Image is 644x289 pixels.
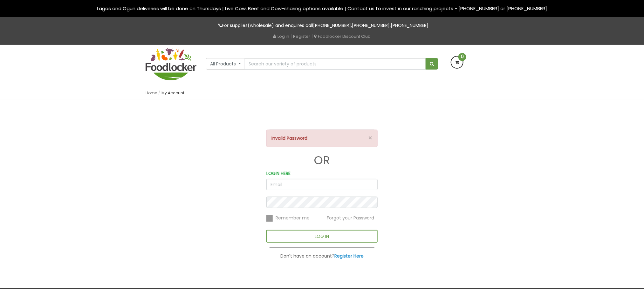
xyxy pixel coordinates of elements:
[291,33,292,39] span: |
[271,135,307,141] strong: Invalid Password
[146,90,157,96] a: Home
[146,48,196,80] img: FoodLocker
[97,5,547,12] span: Lagos and Ogun deliveries will be done on Thursdays | Live Cow, Beef and Cow-sharing options avai...
[266,154,378,167] h1: OR
[312,33,313,39] span: |
[245,58,426,70] input: Search our variety of products
[314,33,371,39] a: Foodlocker Discount Club
[266,170,291,177] label: LOGIN HERE
[327,215,374,221] span: Forgot your Password
[206,58,245,70] button: All Products
[266,179,378,190] input: Email
[276,215,310,221] span: Remember me
[266,252,378,260] p: Don't have an account?
[458,53,466,61] span: 0
[368,135,373,141] button: ×
[313,22,351,29] a: [PHONE_NUMBER]
[266,230,378,243] button: LOG IN
[327,215,374,221] a: Forgot your Password
[334,253,364,259] a: Register Here
[273,33,290,39] a: Log in
[293,33,311,39] a: Register
[391,22,429,29] a: [PHONE_NUMBER]
[352,22,390,29] a: [PHONE_NUMBER]
[146,22,498,29] p: For supplies(wholesale) and enquires call , ,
